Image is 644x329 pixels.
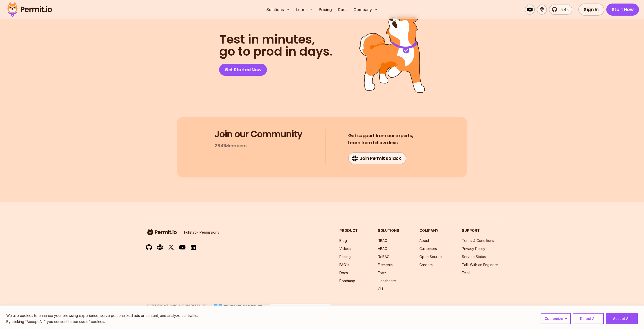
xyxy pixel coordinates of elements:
[339,246,351,251] a: Videos
[269,304,332,317] img: Permit.io - Never build permissions again | Product Hunt
[351,5,380,15] button: Company
[462,254,486,259] a: Service Status
[606,313,638,324] button: Accept All
[339,263,349,267] a: FAQ's
[378,238,387,243] a: RBAC
[215,129,302,139] h3: Join our Community
[419,263,433,267] a: Careers
[339,271,348,275] a: Docs
[317,5,334,15] a: Pricing
[168,244,174,250] img: twitter
[339,228,358,233] h3: Product
[462,228,498,233] h3: Support
[219,64,267,76] a: Get Started Now
[606,4,639,16] a: Start Now
[5,1,54,18] img: Permit logo
[462,263,498,267] a: Talk With an Engineer
[462,238,494,243] a: Terms & Conditions
[146,244,152,250] img: github
[215,142,247,149] p: 2841 Members
[336,5,349,15] a: Docs
[378,279,396,283] a: Healthcare
[179,244,186,250] img: youtube
[219,33,333,46] span: Test in minutes,
[378,254,389,259] a: ReBAC
[339,254,351,259] a: Pricing
[573,313,604,324] button: Reject All
[6,319,198,325] p: By clicking "Accept All", you consent to our use of cookies.
[419,238,429,243] a: About
[462,246,485,251] a: Privacy Policy
[549,5,572,15] a: 5.4k
[348,152,407,164] a: Join Permit's Slack
[462,271,470,275] a: Email
[146,304,207,309] h3: Certifications & Compliance
[348,132,413,139] span: Get support from our experts,
[184,230,219,235] p: Fullstack Permissions
[378,246,387,251] a: ABAC
[419,228,442,233] h3: Company
[157,244,163,251] img: slack
[378,228,399,233] h3: Solutions
[146,228,178,236] img: logo
[6,313,198,319] p: We use cookies to enhance your browsing experience, serve personalized ads or content, and analyz...
[541,313,571,324] button: Customize
[294,5,315,15] button: Learn
[578,4,604,16] a: Sign In
[219,33,333,58] h2: go to prod in days.
[339,279,355,283] a: Roadmap
[557,7,569,13] span: 5.4k
[348,132,413,146] h4: Learn from fellow devs
[378,271,386,275] a: FoAz
[191,244,196,250] img: linkedin
[419,254,442,259] a: Open Source
[264,5,292,15] button: Solutions
[378,263,393,267] a: Elements
[419,246,437,251] a: Customers
[378,287,383,291] a: CLI
[339,238,347,243] a: Blog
